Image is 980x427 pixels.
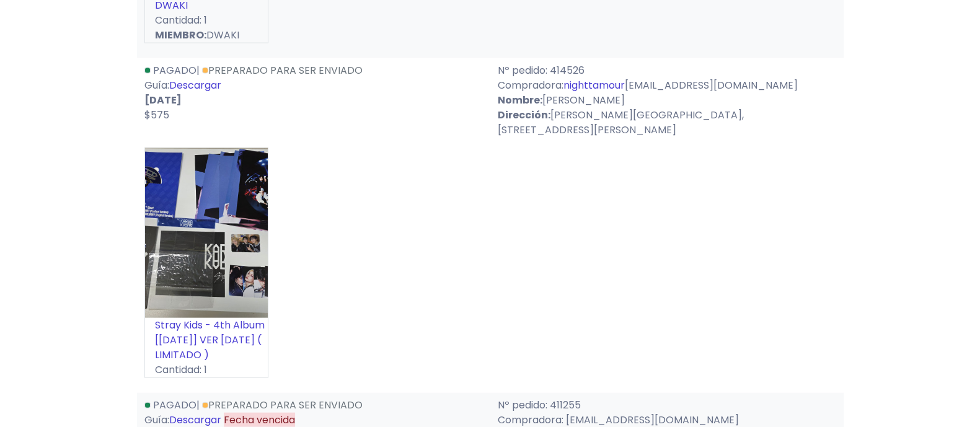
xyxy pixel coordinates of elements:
[498,93,836,108] p: [PERSON_NAME]
[145,28,268,43] p: DWAKI
[498,108,550,122] strong: Dirección:
[498,398,836,413] p: Nº pedido: 411255
[153,63,196,77] span: Pagado
[145,148,268,319] img: small_1756106248388.jpeg
[224,413,295,427] span: Fecha vencida
[498,108,836,138] p: [PERSON_NAME][GEOGRAPHIC_DATA], [STREET_ADDRESS][PERSON_NAME]
[144,108,169,122] span: $575
[155,28,206,42] strong: MIEMBRO:
[137,63,490,138] div: | Guía:
[202,63,363,77] a: Preparado para ser enviado
[169,413,221,427] a: Descargar
[153,398,196,412] span: Pagado
[144,93,483,108] p: [DATE]
[155,318,265,362] a: Stray Kids - 4th Album [[DATE]] VER [DATE] ( LIMITADO )
[145,13,268,28] p: Cantidad: 1
[498,63,836,78] p: Nº pedido: 414526
[498,93,542,107] strong: Nombre:
[145,363,268,377] p: Cantidad: 1
[202,398,363,412] a: Preparado para ser enviado
[498,78,836,93] p: Compradora: [EMAIL_ADDRESS][DOMAIN_NAME]
[563,78,625,92] a: nighttamour
[169,78,221,92] a: Descargar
